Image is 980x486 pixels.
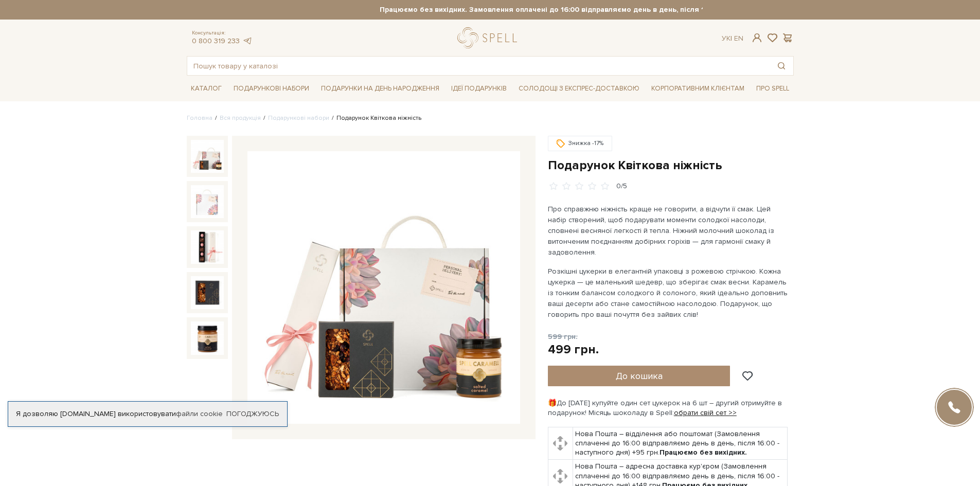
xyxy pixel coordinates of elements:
div: 0/5 [616,182,627,191]
button: До кошика [548,366,730,386]
img: Подарунок Квіткова ніжність [191,185,224,218]
div: 499 грн. [548,341,599,357]
span: Подарунки на День народження [317,81,443,97]
span: До кошика [616,370,663,382]
a: Солодощі з експрес-доставкою [514,80,644,97]
div: Ук [722,34,743,43]
p: Про справжню ніжність краще не говорити, а відчути її смак. Цей набір створений, щоб подарувати м... [548,204,789,258]
div: 🎁До [DATE] купуйте один сет цукерок на 6 шт – другий отримуйте в подарунок! Місяць шоколаду в Spell: [548,399,794,417]
button: Пошук товару у каталозі [770,57,793,75]
img: Подарунок Квіткова ніжність [247,151,520,424]
h1: Подарунок Квіткова ніжність [548,157,794,173]
span: 599 грн. [548,332,578,341]
img: Подарунок Квіткова ніжність [191,321,224,354]
a: En [734,34,743,43]
span: Ідеї подарунків [447,81,511,97]
a: Подарункові набори [268,114,329,122]
span: Каталог [187,81,226,97]
b: Працюємо без вихідних. [660,448,747,457]
a: обрати свій сет >> [674,408,737,417]
a: logo [457,27,522,48]
img: Подарунок Квіткова ніжність [191,230,224,263]
p: Розкішні цукерки в елегантній упаковці з рожевою стрічкою. Кожна цукерка — це маленький шедевр, щ... [548,266,789,320]
a: Погоджуюсь [226,409,279,419]
strong: Працюємо без вихідних. Замовлення оплачені до 16:00 відправляємо день в день, після 16:00 - насту... [278,5,885,14]
span: | [730,34,732,43]
a: Головна [187,114,212,122]
a: 0 800 319 233 [192,37,240,45]
a: telegram [242,37,253,45]
span: Подарункові набори [229,81,313,97]
input: Пошук товару у каталозі [187,57,770,75]
span: Про Spell [752,81,793,97]
div: Знижка -17% [548,136,612,151]
a: файли cookie [176,409,223,418]
li: Подарунок Квіткова ніжність [329,114,421,123]
img: Подарунок Квіткова ніжність [191,276,224,309]
a: Вся продукція [220,114,261,122]
a: Корпоративним клієнтам [647,80,749,97]
span: Консультація: [192,30,253,37]
img: Подарунок Квіткова ніжність [191,140,224,173]
div: Я дозволяю [DOMAIN_NAME] використовувати [8,409,287,419]
td: Нова Пошта – відділення або поштомат (Замовлення сплаченні до 16:00 відправляємо день в день, піс... [573,427,788,460]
